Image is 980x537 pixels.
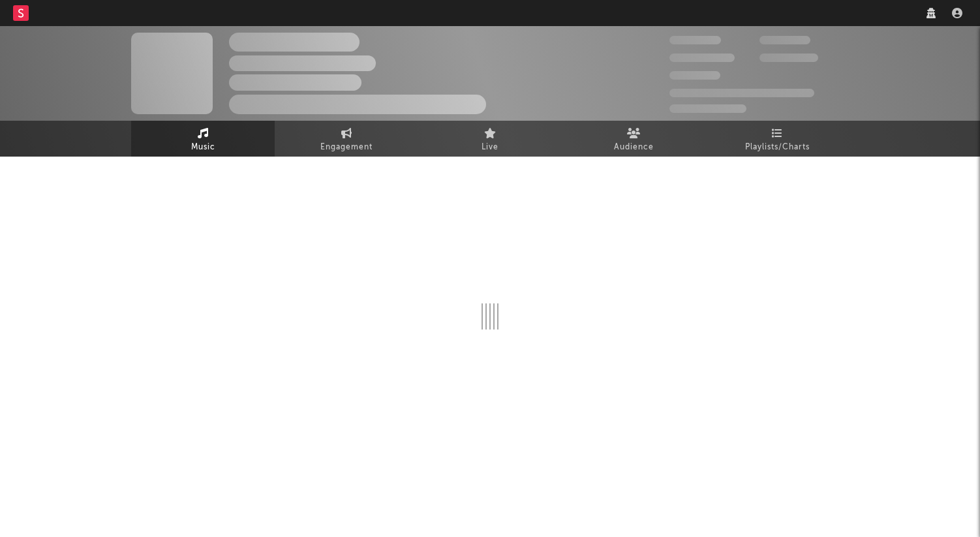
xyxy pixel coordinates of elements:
[745,140,810,155] span: Playlists/Charts
[669,104,746,113] span: Jump Score: 85.0
[614,140,654,155] span: Audience
[669,36,721,44] span: 300 000
[482,140,498,155] span: Live
[275,121,418,157] a: Engagement
[669,71,720,80] span: 100 000
[191,140,215,155] span: Music
[562,121,705,157] a: Audience
[705,121,849,157] a: Playlists/Charts
[669,54,735,62] span: 50 000 000
[418,121,562,157] a: Live
[759,54,818,62] span: 1 000 000
[759,36,810,44] span: 100 000
[669,89,814,97] span: 50 000 000 Monthly Listeners
[320,140,373,155] span: Engagement
[131,121,275,157] a: Music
